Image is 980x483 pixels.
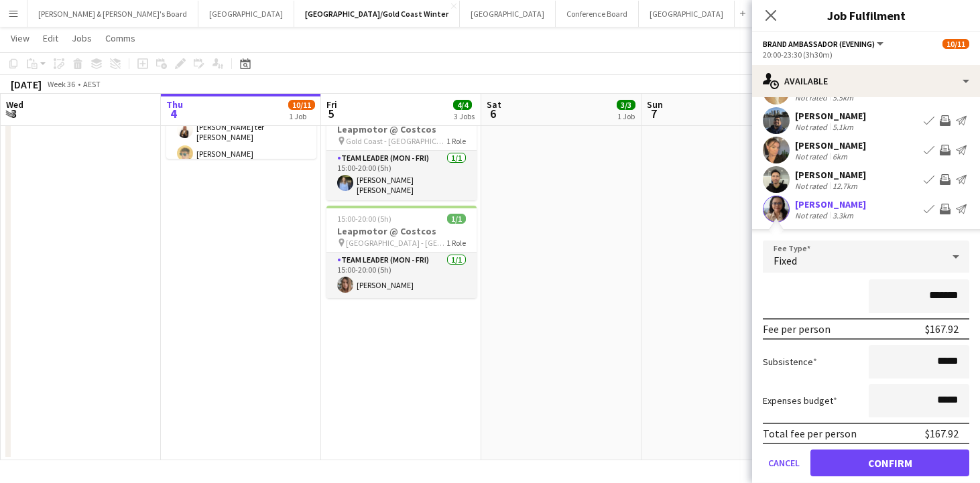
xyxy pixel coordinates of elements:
span: Sat [487,98,501,111]
span: 1/1 [447,214,466,224]
span: [GEOGRAPHIC_DATA] - [GEOGRAPHIC_DATA] [346,238,446,248]
span: 7 [645,106,663,121]
span: 1 Role [446,136,466,146]
span: 1 Role [446,238,466,248]
span: Comms [105,32,135,44]
button: [GEOGRAPHIC_DATA] [460,1,556,27]
button: [PERSON_NAME] & [PERSON_NAME]'s Board [27,1,198,27]
span: Fixed [774,254,797,267]
span: 3/3 [617,100,635,110]
span: 4/4 [453,100,472,110]
h3: Job Fulfilment [752,7,980,24]
div: 6km [830,151,850,161]
button: Conference Board [556,1,639,27]
div: 3.3km [830,210,856,220]
span: 15:00-20:00 (5h) [337,214,391,224]
app-job-card: 15:00-20:00 (5h)1/1Leapmotor @ Costcos Gold Coast - [GEOGRAPHIC_DATA]1 RoleTeam Leader (Mon - Fri... [326,104,477,200]
span: Jobs [72,32,92,44]
span: 10/11 [942,39,969,49]
button: Confirm [810,450,969,476]
div: $167.92 [925,322,959,336]
span: View [11,32,29,44]
label: Expenses budget [763,395,837,407]
div: $167.92 [925,427,959,440]
span: Week 36 [44,79,78,89]
div: Not rated [795,151,830,161]
span: 6 [485,106,501,121]
div: Fee per person [763,322,831,336]
button: [GEOGRAPHIC_DATA] [639,1,735,27]
label: Subsistence [763,356,817,368]
div: Not rated [795,122,830,132]
div: 5.5km [830,92,856,102]
span: 5 [324,106,337,121]
span: Edit [43,32,58,44]
button: Brand Ambassador (Evening) [763,39,885,49]
div: [PERSON_NAME] [795,139,866,151]
a: Edit [38,29,64,47]
button: Cancel [763,450,805,476]
app-job-card: 15:00-20:00 (5h)1/1Leapmotor @ Costcos [GEOGRAPHIC_DATA] - [GEOGRAPHIC_DATA]1 RoleTeam Leader (Mo... [326,206,477,298]
div: AEST [83,79,101,89]
app-card-role: Team Leader (Mon - Fri)1/115:00-20:00 (5h)[PERSON_NAME] [326,253,477,298]
span: Thu [166,98,183,111]
a: View [5,29,35,47]
span: 10/11 [288,100,315,110]
div: [DATE] [11,78,42,91]
div: 3 Jobs [454,111,475,121]
div: Available [752,65,980,97]
span: 3 [4,106,23,121]
button: [GEOGRAPHIC_DATA]/Gold Coast Winter [294,1,460,27]
div: 20:00-23:30 (3h30m) [763,50,969,60]
app-card-role: Team Leader (Mon - Fri)1/115:00-20:00 (5h)[PERSON_NAME] [PERSON_NAME] [326,151,477,200]
div: Not rated [795,210,830,220]
span: Fri [326,98,337,111]
span: Sun [647,98,663,111]
div: Not rated [795,92,830,102]
a: Jobs [66,29,97,47]
div: [PERSON_NAME] [795,169,866,181]
div: Total fee per person [763,427,857,440]
div: 1 Job [289,111,314,121]
span: Gold Coast - [GEOGRAPHIC_DATA] [346,136,446,146]
div: [PERSON_NAME] [795,198,866,210]
div: 5.1km [830,122,856,132]
h3: Leapmotor @ Costcos [326,123,477,135]
span: Wed [6,98,23,111]
button: [GEOGRAPHIC_DATA] [198,1,294,27]
span: Brand Ambassador (Evening) [763,39,875,49]
h3: Leapmotor @ Costcos [326,225,477,237]
div: 12.7km [830,181,860,191]
span: 4 [164,106,183,121]
div: Not rated [795,181,830,191]
div: [PERSON_NAME] [795,110,866,122]
div: 1 Job [617,111,635,121]
a: Comms [100,29,141,47]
